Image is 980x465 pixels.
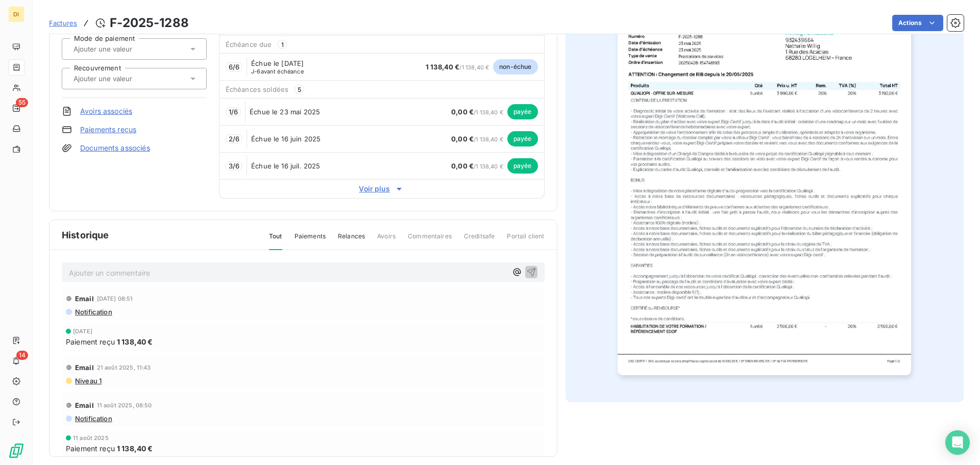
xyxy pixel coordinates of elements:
span: 0,00 € [451,162,474,170]
span: 21 août 2025, 11:43 [97,364,151,371]
span: payée [507,104,538,119]
span: Paiements [295,232,326,249]
span: Email [75,363,94,372]
span: [DATE] [73,328,92,334]
input: Ajouter une valeur [72,74,175,83]
span: non-échue [493,59,537,75]
span: Voir plus [219,184,544,194]
span: Paiement reçu [66,443,115,454]
span: 1 138,40 € [426,63,460,71]
span: Historique [62,228,109,242]
span: / 1 138,40 € [451,109,503,116]
span: Notification [74,414,112,423]
span: Tout [269,232,282,250]
span: Commentaires [408,232,452,249]
a: Documents associés [80,143,150,153]
span: payée [507,158,538,174]
a: Factures [49,18,77,28]
span: Échéances soldées [226,85,289,93]
a: Avoirs associés [80,106,132,116]
span: 2 / 6 [229,135,239,143]
span: 1 138,40 € [117,443,153,454]
span: Factures [49,19,77,27]
span: Échue le 16 juin 2025 [251,135,321,143]
span: 0,00 € [451,108,474,116]
span: 14 [16,351,28,360]
span: payée [507,131,538,146]
button: Actions [892,15,943,31]
span: Paiement reçu [66,336,115,347]
span: 6 / 6 [229,63,239,71]
span: avant échéance [251,68,304,75]
span: Email [75,295,94,303]
span: J-6 [251,68,260,75]
span: Relances [338,232,365,249]
span: Échéance due [226,40,272,48]
span: 5 [295,85,304,94]
span: Échue le 16 juil. 2025 [251,162,320,170]
span: / 1 138,40 € [451,163,503,170]
img: Logo LeanPay [8,443,24,459]
span: Email [75,401,94,409]
a: Paiements reçus [80,125,136,135]
span: Notification [74,308,112,316]
span: 11 août 2025 [73,435,109,441]
span: 3 / 6 [229,162,239,170]
span: 55 [16,98,28,107]
span: 0,00 € [451,135,474,143]
span: / 1 138,40 € [451,136,503,143]
h3: F-2025-1288 [110,14,189,32]
span: 1 138,40 € [117,336,153,347]
div: DI [8,6,24,22]
span: Échue le 23 mai 2025 [250,108,320,116]
span: Échue le [DATE] [251,59,304,67]
span: 11 août 2025, 08:50 [97,402,152,408]
span: Creditsafe [464,232,495,249]
span: Portail client [507,232,544,249]
input: Ajouter une valeur [72,44,175,54]
span: Avoirs [377,232,396,249]
span: 1 [278,40,287,49]
span: Niveau 1 [74,377,102,385]
span: / 1 138,40 € [426,64,489,71]
div: Open Intercom Messenger [945,430,970,455]
span: 1 / 6 [229,108,238,116]
span: [DATE] 08:51 [97,296,133,302]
